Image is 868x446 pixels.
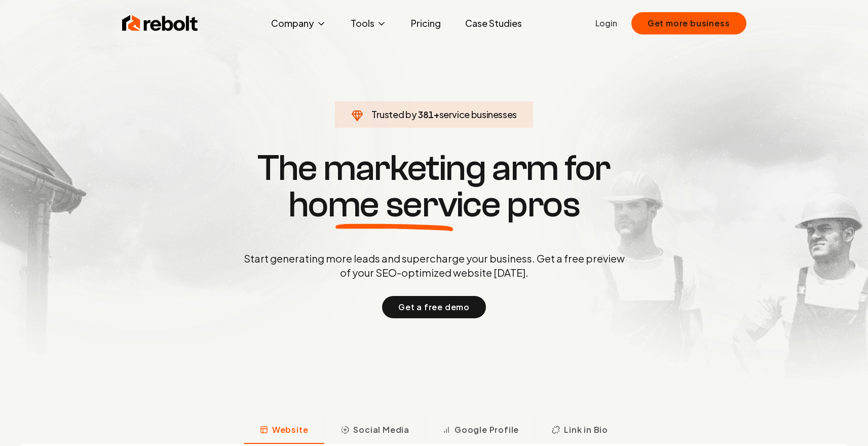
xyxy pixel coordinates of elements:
[263,13,334,33] button: Company
[343,13,395,33] button: Tools
[371,108,417,120] span: Trusted by
[535,418,624,444] button: Link in Bio
[324,418,426,444] button: Social Media
[382,296,486,318] button: Get a free demo
[244,418,325,444] button: Website
[426,418,535,444] button: Google Profile
[595,17,617,29] a: Login
[122,13,198,33] img: Rebolt Logo
[288,187,501,223] span: home service
[455,424,519,436] span: Google Profile
[418,107,434,122] span: 381
[242,251,627,280] p: Start generating more leads and supercharge your business. Get a free preview of your SEO-optimiz...
[353,424,409,436] span: Social Media
[434,108,439,120] span: +
[439,108,517,120] span: service businesses
[631,12,746,34] button: Get more business
[564,424,608,436] span: Link in Bio
[403,13,449,33] a: Pricing
[457,13,530,33] a: Case Studies
[191,150,677,223] h1: The marketing arm for pros
[272,424,309,436] span: Website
